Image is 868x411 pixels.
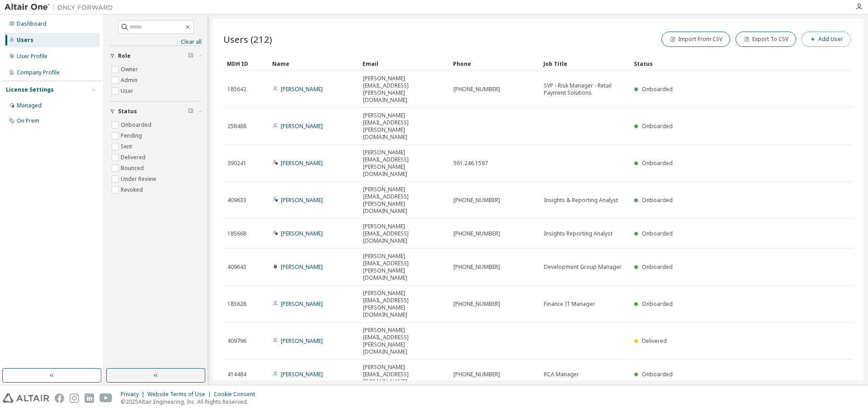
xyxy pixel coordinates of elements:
span: [PERSON_NAME][EMAIL_ADDRESS][PERSON_NAME][DOMAIN_NAME] [363,75,445,104]
div: License Settings [6,86,54,93]
span: [PERSON_NAME][EMAIL_ADDRESS][DOMAIN_NAME] [363,223,445,245]
span: Delivered [642,337,667,345]
span: 409796 [227,337,246,345]
a: [PERSON_NAME] [281,159,323,167]
span: Onboarded [642,263,673,271]
span: Insights & Reporting Analyst [544,197,618,204]
div: Job Title [543,56,627,71]
div: Users [17,37,33,44]
span: Status [118,108,137,115]
div: User Profile [17,53,47,60]
a: [PERSON_NAME] [281,263,323,271]
div: Email [363,56,446,71]
label: Owner [121,64,140,75]
button: Role [110,46,202,66]
span: Onboarded [642,159,673,167]
span: Development Group Manager [544,263,622,271]
span: [PERSON_NAME][EMAIL_ADDRESS][PERSON_NAME][DOMAIN_NAME] [363,149,445,178]
img: youtube.svg [99,393,113,403]
div: Cookie Consent [214,391,260,398]
div: On Prem [17,117,39,125]
span: Finance IT Manager [544,300,595,308]
span: Onboarded [642,300,673,308]
span: [PERSON_NAME][EMAIL_ADDRESS][DOMAIN_NAME] [363,364,445,385]
span: 185668 [227,230,246,237]
span: 409643 [227,263,246,271]
label: Delivered [121,152,147,163]
label: Under Review [121,174,158,185]
p: © 2025 Altair Engineering, Inc. All Rights Reserved. [121,398,260,406]
span: 414484 [227,371,246,378]
span: [PHONE_NUMBER] [453,230,500,237]
div: Website Terms of Use [147,391,214,398]
span: [PERSON_NAME][EMAIL_ADDRESS][PERSON_NAME][DOMAIN_NAME] [363,327,445,356]
span: [PHONE_NUMBER] [453,263,500,271]
span: 390241 [227,160,246,167]
a: [PERSON_NAME] [281,85,323,93]
span: [PHONE_NUMBER] [453,86,500,93]
div: MDH ID [227,56,265,71]
span: [PHONE_NUMBER] [453,300,500,308]
span: [PHONE_NUMBER] [453,371,500,378]
span: 185628 [227,300,246,308]
span: 409633 [227,197,246,204]
span: 185642 [227,86,246,93]
button: Add User [802,32,851,47]
span: Onboarded [642,122,673,130]
div: Name [272,56,355,71]
label: Revoked [121,185,145,195]
label: Pending [121,130,144,141]
span: Users (212) [223,33,272,46]
img: instagram.svg [70,393,79,403]
span: SVP - Risk Manager - Retail Payment Solutions [544,82,626,97]
button: Export To CSV [736,32,796,47]
span: Clear filter [188,52,193,60]
a: [PERSON_NAME] [281,300,323,308]
a: Clear all [110,38,202,46]
div: Status [634,56,806,71]
span: [PERSON_NAME][EMAIL_ADDRESS][PERSON_NAME][DOMAIN_NAME] [363,290,445,319]
img: altair_logo.svg [3,393,49,403]
a: [PERSON_NAME] [281,122,323,130]
a: [PERSON_NAME] [281,370,323,378]
div: Dashboard [17,20,47,28]
span: Onboarded [642,85,673,93]
label: Sent [121,141,134,152]
span: [PERSON_NAME][EMAIL_ADDRESS][PERSON_NAME][DOMAIN_NAME] [363,253,445,282]
a: [PERSON_NAME] [281,337,323,345]
span: Onboarded [642,196,673,204]
img: linkedin.svg [85,393,94,403]
span: Onboarded [642,230,673,237]
div: Company Profile [17,69,60,76]
button: Status [110,102,202,121]
div: Phone [453,56,536,71]
a: [PERSON_NAME] [281,230,323,237]
div: Privacy [121,391,147,398]
label: Admin [121,75,139,86]
label: Bounced [121,163,146,174]
span: [PERSON_NAME][EMAIL_ADDRESS][PERSON_NAME][DOMAIN_NAME] [363,186,445,215]
img: facebook.svg [55,393,64,403]
button: Import From CSV [661,32,730,47]
span: Insights Reporting Analyst [544,230,613,237]
img: Altair One [5,3,118,12]
span: 258488 [227,123,246,130]
span: Clear filter [188,108,193,115]
span: [PERSON_NAME][EMAIL_ADDRESS][PERSON_NAME][DOMAIN_NAME] [363,112,445,141]
span: RCA Manager [544,371,579,378]
label: Onboarded [121,120,153,130]
div: Managed [17,102,42,109]
label: User [121,86,135,97]
span: Role [118,52,131,60]
span: [PHONE_NUMBER] [453,197,500,204]
a: [PERSON_NAME] [281,196,323,204]
span: 561.246.1597 [453,160,488,167]
span: Onboarded [642,370,673,378]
